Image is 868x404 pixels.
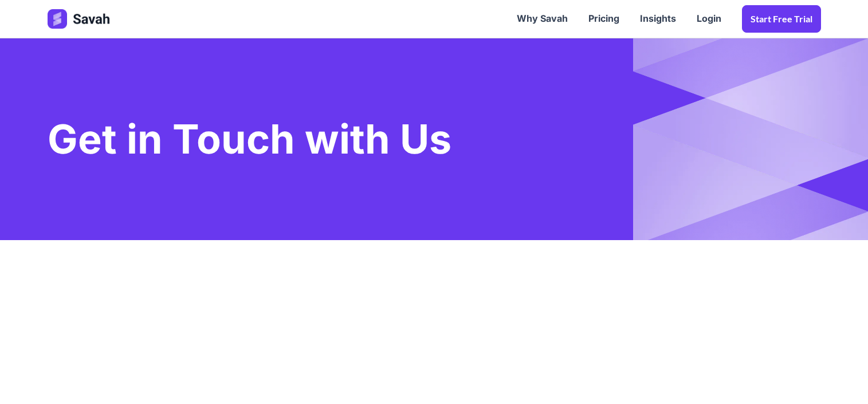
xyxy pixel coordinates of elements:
a: Login [686,1,732,37]
h1: Get in Touch with Us [48,107,451,171]
a: Insights [630,1,686,37]
a: Start Free trial [742,5,821,33]
a: Why Savah [506,1,578,37]
a: Pricing [578,1,630,37]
